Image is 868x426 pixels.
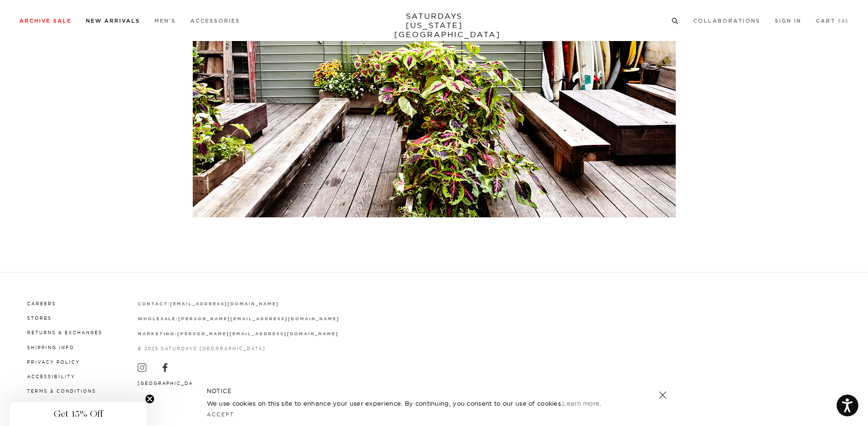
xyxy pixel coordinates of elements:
[190,18,240,24] a: Accessories
[562,399,599,407] a: Learn more
[207,387,662,396] h5: NOTICE
[27,315,52,321] a: Stores
[10,402,147,426] div: Get 15% OffClose teaser
[170,302,279,306] strong: [EMAIL_ADDRESS][DOMAIN_NAME]
[177,332,338,336] strong: [PERSON_NAME][EMAIL_ADDRESS][DOMAIN_NAME]
[816,18,849,24] a: Cart (0)
[170,301,279,306] a: [EMAIL_ADDRESS][DOMAIN_NAME]
[155,18,176,24] a: Men's
[394,12,474,39] a: SATURDAYS[US_STATE][GEOGRAPHIC_DATA]
[27,388,96,394] a: Terms & Conditions
[27,330,102,335] a: Returns & Exchanges
[145,394,155,404] button: Close teaser
[841,19,845,24] small: 0
[693,18,760,24] a: Collaborations
[177,331,338,336] a: [PERSON_NAME][EMAIL_ADDRESS][DOMAIN_NAME]
[207,398,627,408] p: We use cookies on this site to enhance your user experience. By continuing, you consent to our us...
[138,345,340,352] p: © 2025 Saturdays [GEOGRAPHIC_DATA]
[54,408,103,420] span: Get 15% Off
[138,302,171,306] strong: contact:
[207,411,235,418] a: Accept
[27,345,74,350] a: Shipping Info
[775,18,801,24] a: Sign In
[27,301,56,306] a: Careers
[138,332,178,336] strong: marketing:
[86,18,140,24] a: New Arrivals
[178,316,339,321] a: [PERSON_NAME][EMAIL_ADDRESS][DOMAIN_NAME]
[178,317,339,321] strong: [PERSON_NAME][EMAIL_ADDRESS][DOMAIN_NAME]
[27,359,80,365] a: Privacy Policy
[19,18,71,24] a: Archive Sale
[138,380,237,387] button: [GEOGRAPHIC_DATA] (USD $)
[138,317,179,321] strong: wholesale:
[27,374,75,379] a: Accessibility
